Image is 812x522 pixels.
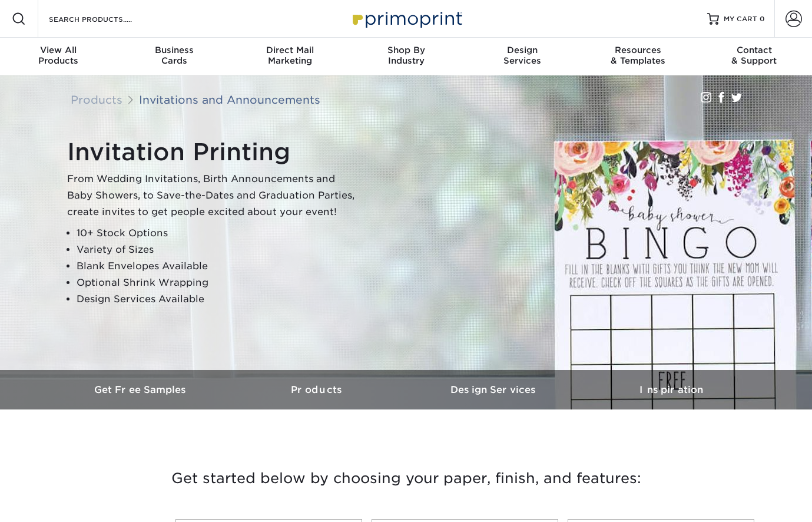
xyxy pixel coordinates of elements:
[77,258,362,275] li: Blank Envelopes Available
[232,45,348,66] div: Marketing
[760,15,765,23] span: 0
[53,370,230,409] a: Get Free Samples
[348,45,464,66] div: Industry
[67,171,362,220] p: From Wedding Invitations, Birth Announcements and Baby Showers, to Save-the-Dates and Graduation ...
[580,38,696,75] a: Resources& Templates
[53,384,230,395] h3: Get Free Samples
[464,38,580,75] a: DesignServices
[230,384,406,395] h3: Products
[406,370,583,409] a: Design Services
[580,45,696,66] div: & Templates
[347,6,465,31] img: Primoprint
[696,38,812,75] a: Contact& Support
[116,45,232,55] span: Business
[139,93,320,106] a: Invitations and Announcements
[406,384,583,395] h3: Design Services
[464,45,580,66] div: Services
[77,275,362,291] li: Optional Shrink Wrapping
[230,370,406,409] a: Products
[348,38,464,75] a: Shop ByIndustry
[580,45,696,55] span: Resources
[71,93,122,106] a: Products
[77,225,362,242] li: 10+ Stock Options
[232,38,348,75] a: Direct MailMarketing
[62,452,751,505] h3: Get started below by choosing your paper, finish, and features:
[77,291,362,308] li: Design Services Available
[696,45,812,55] span: Contact
[583,370,760,409] a: Inspiration
[232,45,348,55] span: Direct Mail
[583,384,760,395] h3: Inspiration
[464,45,580,55] span: Design
[116,45,232,66] div: Cards
[348,45,464,55] span: Shop By
[696,45,812,66] div: & Support
[67,138,362,166] h1: Invitation Printing
[48,12,163,26] input: SEARCH PRODUCTS.....
[77,242,362,258] li: Variety of Sizes
[724,14,757,24] span: MY CART
[116,38,232,75] a: BusinessCards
